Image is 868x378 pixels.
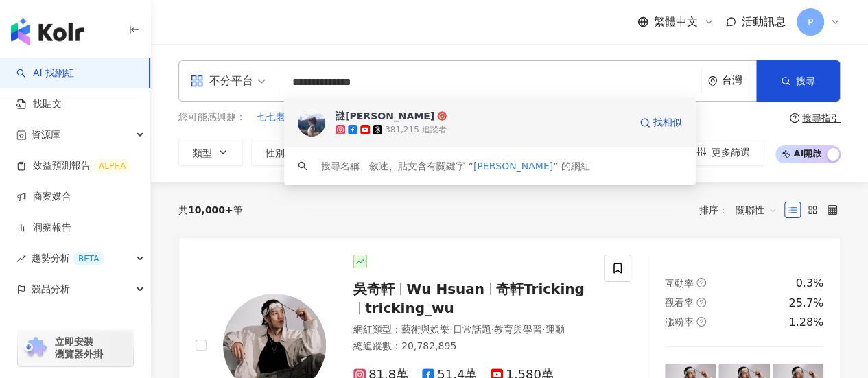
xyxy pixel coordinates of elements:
[336,109,434,123] div: 謎[PERSON_NAME]
[808,14,813,29] span: P
[545,324,564,335] span: 運動
[321,158,590,174] div: 搜尋名稱、敘述、貼文含有關鍵字 “ ” 的網紅
[16,254,26,263] span: rise
[401,324,449,335] span: 藝術與娛樂
[353,340,587,353] div: 總追蹤數 ： 20,782,895
[796,75,815,86] span: 搜尋
[665,316,694,327] span: 漲粉率
[665,278,694,289] span: 互動率
[665,297,694,308] span: 觀看率
[640,109,682,137] a: 找相似
[542,324,545,335] span: ·
[353,281,395,297] span: 吳奇軒
[16,190,71,204] a: 商案媒合
[452,324,491,335] span: 日常話題
[802,113,841,123] div: 搜尋指引
[257,110,324,124] span: 七七老大的電影
[654,14,698,29] span: 繁體中文
[11,18,84,45] img: logo
[55,335,103,360] span: 立即安裝 瀏覽器外掛
[178,110,246,124] span: 您可能感興趣：
[32,243,104,274] span: 趨勢分析
[298,109,325,137] img: KOL Avatar
[178,139,243,166] button: 類型
[788,296,823,311] div: 25.7%
[742,15,786,28] span: 活動訊息
[32,119,60,150] span: 資源庫
[756,60,840,102] button: 搜尋
[18,329,133,366] a: chrome extension立即安裝 瀏覽器外掛
[188,204,233,215] span: 10,000+
[696,317,706,327] span: question-circle
[795,276,823,291] div: 0.3%
[193,147,212,158] span: 類型
[788,315,823,330] div: 1.28%
[696,298,706,307] span: question-circle
[682,139,764,166] button: 更多篩選
[353,323,587,337] div: 網紅類型 ：
[16,221,71,235] a: 洞察報告
[73,252,104,265] div: BETA
[365,300,454,316] span: tricking_wu
[699,199,784,221] div: 排序：
[496,281,585,297] span: 奇軒Tricking
[256,110,325,125] button: 七七老大的電影
[406,281,484,297] span: Wu Hsuan
[298,161,307,171] span: search
[473,161,553,172] span: [PERSON_NAME]
[790,113,799,123] span: question-circle
[696,278,706,287] span: question-circle
[22,337,49,359] img: chrome extension
[385,124,446,136] div: 381,215 追蹤者
[494,324,542,335] span: 教育與學習
[251,139,316,166] button: 性別
[712,147,750,158] span: 更多篩選
[190,74,204,88] span: appstore
[266,147,285,158] span: 性別
[16,159,131,173] a: 效益預測報告ALPHA
[16,67,74,80] a: searchAI 找網紅
[449,324,452,335] span: ·
[722,75,756,86] div: 台灣
[16,97,62,111] a: 找貼文
[178,204,243,215] div: 共 筆
[736,199,777,221] span: 關聯性
[707,76,718,86] span: environment
[190,70,253,92] div: 不分平台
[653,116,682,130] span: 找相似
[32,274,70,305] span: 競品分析
[491,324,493,335] span: ·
